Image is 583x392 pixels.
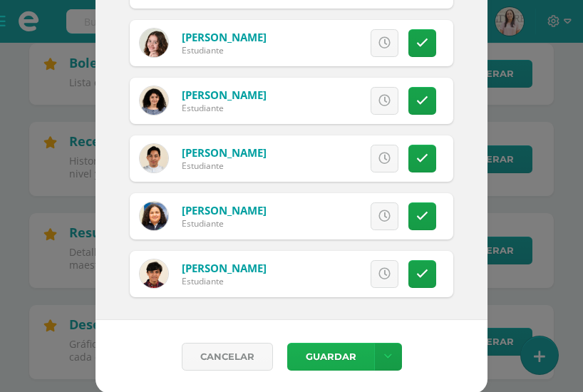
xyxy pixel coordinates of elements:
[182,217,267,229] div: Estudiante
[182,145,267,160] a: [PERSON_NAME]
[182,203,267,217] a: [PERSON_NAME]
[182,160,267,172] div: Estudiante
[140,29,168,57] img: 75adf1b3af8da7c9d9743fe609550bd8.png
[140,202,168,230] img: 681a829b2aa39943bf4d868f49118cc0.png
[140,144,168,172] img: 69366ac9ecd9f041895e10e297f436a8.png
[182,261,267,275] a: [PERSON_NAME]
[182,275,267,287] div: Estudiante
[182,343,273,371] a: Cancelar
[182,102,267,114] div: Estudiante
[182,44,267,56] div: Estudiante
[182,30,267,44] a: [PERSON_NAME]
[287,343,374,371] button: Guardar
[140,86,168,115] img: 7ba88cfcd38d52aecdbf7e71b44c8eb6.png
[182,88,267,102] a: [PERSON_NAME]
[140,259,168,288] img: 5392fa4d78d4dee731db74f3df6b5d02.png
